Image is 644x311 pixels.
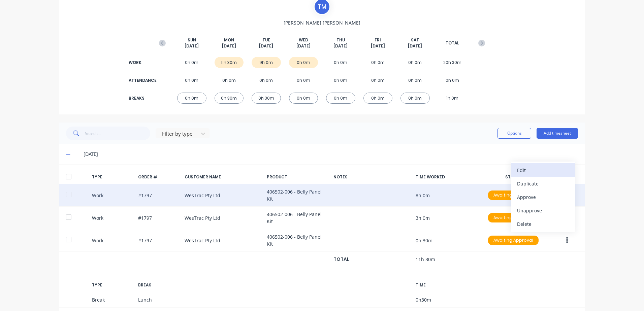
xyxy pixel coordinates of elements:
div: CUSTOMER NAME [185,174,261,180]
span: THU [336,37,345,43]
span: WED [299,37,308,43]
span: [DATE] [333,43,348,49]
div: TIME WORKED [416,174,477,180]
div: 0h 0m [400,57,430,68]
span: [PERSON_NAME] [PERSON_NAME] [284,19,360,26]
span: [DATE] [296,43,311,49]
div: NOTES [333,174,410,180]
div: [DATE] [84,150,578,158]
div: Duplicate [517,179,569,188]
div: Approve [517,192,569,202]
span: [DATE] [185,43,199,49]
span: MON [224,37,234,43]
div: Edit [517,165,569,175]
div: 0h 0m [215,75,244,86]
div: PRODUCT [267,174,328,180]
span: [DATE] [408,43,422,49]
div: 0h 0m [177,93,206,104]
span: TOTAL [446,40,459,46]
div: 0h 0m [252,75,281,86]
div: 11h 30m [215,57,244,68]
div: 20h 30m [438,57,467,68]
button: Options [497,128,531,139]
div: 0h 0m [363,93,393,104]
div: Awaiting Approval [488,191,539,200]
div: 0h 0m [363,57,393,68]
div: Awaiting Approval [488,236,539,245]
div: ORDER # [138,174,179,180]
span: [DATE] [222,43,236,49]
div: 0h 0m [400,75,430,86]
div: WORK [129,60,156,66]
div: 0h 0m [400,93,430,104]
div: 1h 0m [438,93,467,104]
span: [DATE] [371,43,385,49]
div: 0h 0m [363,75,393,86]
div: 0h 0m [289,57,318,68]
div: ATTENDANCE [129,77,156,83]
div: 9h 0m [252,57,281,68]
span: FRI [375,37,381,43]
span: SAT [411,37,419,43]
div: Awaiting Approval [488,213,539,222]
span: TUE [262,37,270,43]
div: BREAKS [129,95,156,101]
button: Add timesheet [537,128,578,139]
div: 0h 30m [252,93,281,104]
div: TYPE [92,174,133,180]
div: Delete [517,219,569,229]
div: 0h 30m [215,93,244,104]
span: SUN [188,37,196,43]
div: BREAK [138,282,179,288]
div: TYPE [92,282,133,288]
div: TIME [416,282,477,288]
div: 0h 0m [177,75,206,86]
div: 0h 0m [438,75,467,86]
div: 0h 0m [326,93,355,104]
div: STATUS [483,174,544,180]
div: 0h 0m [326,75,355,86]
div: 0h 0m [289,75,318,86]
div: 0h 0m [177,57,206,68]
span: [DATE] [259,43,273,49]
div: 0h 0m [326,57,355,68]
div: 0h 0m [289,93,318,104]
input: Search... [85,127,151,140]
div: Unapprove [517,206,569,215]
